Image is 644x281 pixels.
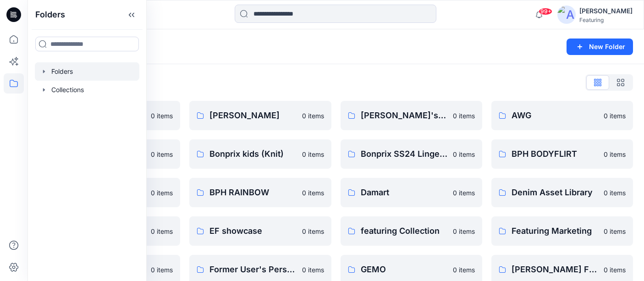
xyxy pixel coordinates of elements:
[209,109,296,122] p: [PERSON_NAME]
[341,139,482,169] a: Bonprix SS24 Lingerie Collection0 items
[151,188,173,198] p: 0 items
[151,149,173,159] p: 0 items
[579,17,633,23] div: Featuring
[579,6,633,17] div: [PERSON_NAME]
[512,225,598,237] p: Featuring Marketing
[512,263,598,276] p: [PERSON_NAME] Finnland
[189,178,331,207] a: BPH RAINBOW0 items
[567,39,633,55] button: New Folder
[189,216,331,246] a: EF showcase0 items
[453,188,475,198] p: 0 items
[453,149,475,159] p: 0 items
[491,101,633,130] a: AWG0 items
[491,216,633,246] a: Featuring Marketing0 items
[604,149,626,159] p: 0 items
[604,226,626,236] p: 0 items
[557,6,576,24] img: avatar
[302,188,324,198] p: 0 items
[341,178,482,207] a: Damart0 items
[302,265,324,275] p: 0 items
[604,265,626,275] p: 0 items
[491,139,633,169] a: BPH BODYFLIRT0 items
[341,216,482,246] a: featuring Collection0 items
[604,111,626,121] p: 0 items
[491,178,633,207] a: Denim Asset Library0 items
[361,263,447,276] p: GEMO
[302,226,324,236] p: 0 items
[302,111,324,121] p: 0 items
[341,101,482,130] a: [PERSON_NAME]'s Personal Zone0 items
[361,186,447,199] p: Damart
[151,265,173,275] p: 0 items
[209,263,296,276] p: Former User's Personal Zone
[189,139,331,169] a: Bonprix kids (Knit)0 items
[539,8,552,15] span: 99+
[209,148,296,160] p: Bonprix kids (Knit)
[512,186,598,199] p: Denim Asset Library
[209,225,296,237] p: EF showcase
[361,148,447,160] p: Bonprix SS24 Lingerie Collection
[453,226,475,236] p: 0 items
[361,109,447,122] p: [PERSON_NAME]'s Personal Zone
[512,148,598,160] p: BPH BODYFLIRT
[512,109,598,122] p: AWG
[453,111,475,121] p: 0 items
[302,149,324,159] p: 0 items
[209,186,296,199] p: BPH RAINBOW
[604,188,626,198] p: 0 items
[151,226,173,236] p: 0 items
[361,225,447,237] p: featuring Collection
[453,265,475,275] p: 0 items
[151,111,173,121] p: 0 items
[189,101,331,130] a: [PERSON_NAME]0 items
